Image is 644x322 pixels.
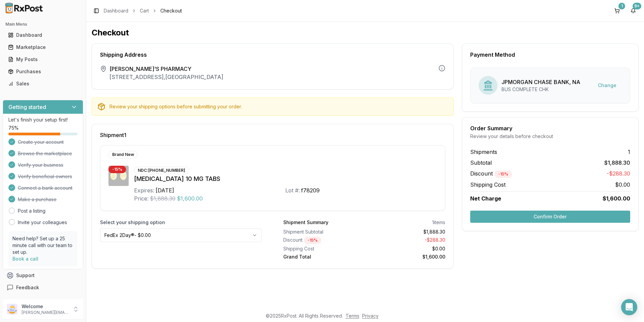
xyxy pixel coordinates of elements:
nav: breadcrumb [104,7,182,14]
span: $1,600.00 [177,194,203,203]
button: 1 [612,5,622,16]
p: Need help? Set up a 25 minute call with our team to set up. [12,235,73,256]
button: My Posts [3,54,83,65]
div: [DATE] [156,186,174,194]
span: Connect a bank account [18,185,72,191]
div: $1,888.30 [367,229,445,235]
span: Shipments [470,148,497,156]
div: 1 [618,3,625,9]
span: $1,600.00 [603,194,630,203]
a: Dashboard [104,7,128,14]
div: 9+ [633,3,641,9]
button: Sales [3,78,83,89]
a: Sales [5,78,80,90]
span: Shipping Cost [470,181,506,189]
div: $1,600.00 [367,253,445,260]
div: My Posts [8,56,78,63]
h3: Getting started [8,103,46,111]
span: $1,888.30 [150,194,175,203]
button: Support [3,269,83,281]
span: Verify beneficial owners [18,173,72,180]
span: Checkout [160,7,182,14]
div: f78209 [301,186,320,194]
div: Price: [134,194,149,203]
span: Verify your business [18,162,63,168]
a: Privacy [362,313,379,319]
div: Brand New [108,151,138,158]
img: RxPost Logo [3,3,46,14]
div: $0.00 [367,245,445,252]
a: Post a listing [18,208,45,214]
div: Review your details before checkout [470,133,630,140]
div: - 15 % [304,237,321,244]
div: - $288.30 [367,237,445,244]
button: Confirm Order [470,211,630,223]
div: 1 items [432,219,445,226]
div: Marketplace [8,44,78,51]
div: Lot #: [285,186,300,194]
div: Discount [283,237,361,244]
span: [PERSON_NAME]'S PHARMACY [109,65,223,73]
span: Make a purchase [18,196,57,203]
span: Net Charge [470,195,501,202]
div: BUS COMPLETE CHK [502,86,580,93]
span: Subtotal [470,159,492,167]
a: Book a call [12,256,38,262]
span: 1 [628,148,630,156]
button: Purchases [3,66,83,77]
span: $0.00 [615,181,630,189]
h2: Main Menu [5,22,80,27]
a: My Posts [5,53,80,65]
div: Review your shipping options before submitting your order. [109,103,448,110]
a: Purchases [5,65,80,78]
img: Jardiance 10 MG TABS [108,166,129,186]
a: Marketplace [5,41,80,53]
p: [STREET_ADDRESS] , [GEOGRAPHIC_DATA] [109,73,223,81]
div: Dashboard [8,32,78,38]
span: Discount [470,170,512,177]
div: Shipment Subtotal [283,229,361,235]
a: Invite your colleagues [18,219,67,226]
div: - 15 % [108,166,126,173]
button: Change [592,79,622,91]
div: Order Summary [470,126,630,131]
div: Shipping Cost [283,245,361,252]
div: Purchases [8,68,78,75]
div: Grand Total [283,253,361,260]
span: Browse the marketplace [18,150,72,157]
span: Shipment 1 [100,132,126,138]
p: Let's finish your setup first! [8,116,77,123]
button: Marketplace [3,42,83,53]
div: Expires: [134,186,154,194]
div: Sales [8,80,78,87]
div: JPMORGAN CHASE BANK, NA [502,78,580,86]
p: [PERSON_NAME][EMAIL_ADDRESS][DOMAIN_NAME] [22,310,68,315]
div: Shipping Address [100,52,445,57]
div: NDC: [PHONE_NUMBER] [134,167,189,174]
h1: Checkout [92,27,639,38]
div: Open Intercom Messenger [621,299,637,315]
button: Dashboard [3,30,83,41]
span: $1,888.30 [604,159,630,167]
span: -$288.30 [607,169,630,178]
a: Dashboard [5,29,80,41]
label: Select your shipping option [100,219,262,226]
div: Payment Method [470,52,630,57]
div: [MEDICAL_DATA] 10 MG TABS [134,174,437,184]
a: Terms [346,313,359,319]
button: 9+ [628,5,639,16]
div: Shipment Summary [283,219,328,226]
p: Welcome [22,303,68,310]
span: Create your account [18,139,64,145]
img: User avatar [7,304,18,315]
span: Feedback [16,284,39,291]
a: Cart [140,7,149,14]
button: Feedback [3,281,83,294]
div: - 15 % [494,170,512,178]
span: 75 % [8,125,19,131]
